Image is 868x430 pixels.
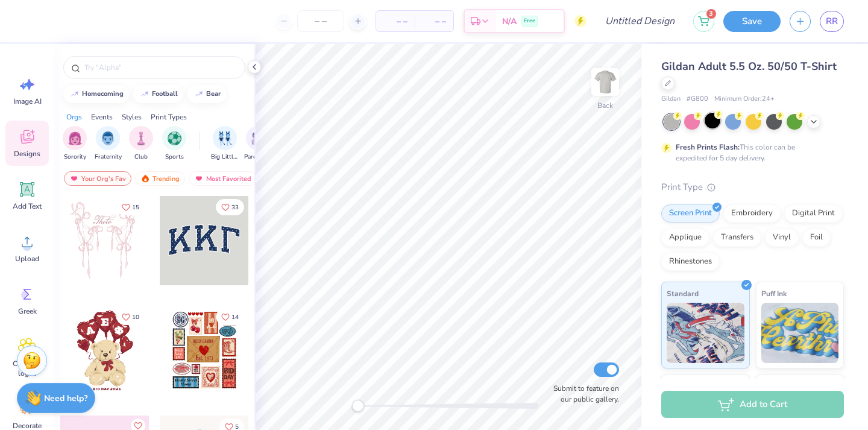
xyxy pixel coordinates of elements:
[667,303,744,363] img: Standard
[63,126,87,162] div: filter for Sorority
[593,70,617,94] img: Back
[116,309,145,325] button: Like
[723,204,781,223] div: Embroidery
[64,153,86,162] span: Sorority
[66,112,82,122] div: Orgs
[211,153,239,162] span: Big Little Reveal
[687,94,708,104] span: # G800
[132,314,139,320] span: 10
[706,9,716,19] span: 3
[101,131,115,145] img: Fraternity Image
[162,126,186,162] button: filter button
[116,199,145,215] button: Like
[140,90,149,98] img: trend_line.gif
[244,153,272,162] span: Parent's Weekend
[231,204,239,210] span: 33
[165,153,184,162] span: Sports
[189,171,257,186] div: Most Favorited
[661,229,709,247] div: Applique
[676,142,740,152] strong: Fresh Prints Flash:
[194,174,204,183] img: most_fav.gif
[133,85,183,103] button: football
[667,287,699,300] span: Standard
[661,180,844,194] div: Print Type
[231,314,239,320] span: 14
[784,204,843,223] div: Digital Print
[211,126,239,162] button: filter button
[162,126,186,162] div: filter for Sports
[761,287,787,300] span: Puff Ink
[13,96,42,106] span: Image AI
[218,131,231,145] img: Big Little Reveal Image
[95,126,122,162] div: filter for Fraternity
[661,94,681,104] span: Gildan
[661,253,720,271] div: Rhinestones
[129,126,153,162] button: filter button
[661,59,837,74] span: Gildan Adult 5.5 Oz. 50/50 T-Shirt
[194,90,204,98] img: trend_line.gif
[151,112,187,122] div: Print Types
[152,90,178,97] div: football
[216,199,244,215] button: Like
[18,306,37,316] span: Greek
[216,309,244,325] button: Like
[13,201,42,211] span: Add Text
[547,383,619,405] label: Submit to feature on our public gallery.
[134,131,148,145] img: Club Image
[211,126,239,162] div: filter for Big Little Reveal
[14,149,40,159] span: Designs
[761,303,839,363] img: Puff Ink
[82,90,124,97] div: homecoming
[134,153,148,162] span: Club
[63,85,129,103] button: homecoming
[135,171,185,186] div: Trending
[206,90,221,97] div: bear
[676,142,824,163] div: This color can be expedited for 5 day delivery.
[15,254,39,264] span: Upload
[297,10,344,32] input: – –
[244,126,272,162] div: filter for Parent's Weekend
[802,229,831,247] div: Foil
[83,62,237,74] input: Try "Alpha"
[826,14,838,28] span: RR
[64,171,131,186] div: Your Org's Fav
[596,9,684,33] input: Untitled Design
[383,15,407,28] span: – –
[597,100,613,111] div: Back
[235,424,239,430] span: 5
[820,11,844,32] a: RR
[244,126,272,162] button: filter button
[502,15,517,28] span: N/A
[524,17,535,25] span: Free
[63,126,87,162] button: filter button
[69,174,79,183] img: most_fav.gif
[91,112,113,122] div: Events
[422,15,446,28] span: – –
[7,359,47,378] span: Clipart & logos
[95,153,122,162] span: Fraternity
[693,11,714,32] button: 3
[714,94,775,104] span: Minimum Order: 24 +
[132,204,139,210] span: 15
[251,131,265,145] img: Parent's Weekend Image
[95,126,122,162] button: filter button
[122,112,142,122] div: Styles
[44,393,87,404] strong: Need help?
[129,126,153,162] div: filter for Club
[765,229,799,247] div: Vinyl
[68,131,82,145] img: Sorority Image
[168,131,181,145] img: Sports Image
[70,90,80,98] img: trend_line.gif
[713,229,761,247] div: Transfers
[140,174,150,183] img: trending.gif
[187,85,226,103] button: bear
[352,400,364,412] div: Accessibility label
[723,11,781,32] button: Save
[661,204,720,223] div: Screen Print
